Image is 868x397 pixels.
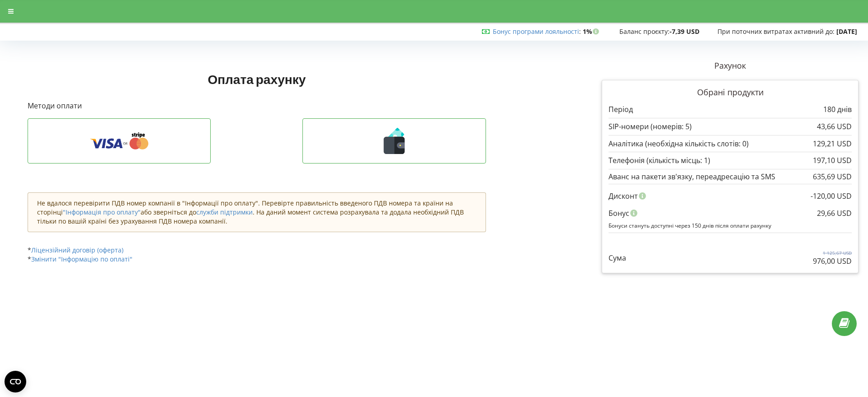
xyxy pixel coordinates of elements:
a: служби підтримки [196,208,253,216]
strong: -7,39 USD [670,27,699,36]
p: Телефонія (кількість місць: 1) [609,155,710,166]
a: Ліцензійний договір (оферта) [31,246,123,254]
strong: [DATE] [836,27,857,36]
p: 180 днів [823,104,852,115]
h1: Оплата рахунку [28,71,486,87]
a: "Інформація про оплату" [63,208,141,216]
p: Період [609,104,633,115]
p: 976,00 USD [813,256,852,266]
p: Аналітика (необхідна кількість слотів: 0) [609,139,749,149]
p: 1 125,67 USD [813,250,852,256]
div: 635,69 USD [813,173,852,181]
p: Обрані продукти [609,87,852,98]
p: 197,10 USD [813,155,852,166]
p: 43,66 USD [817,121,852,132]
p: Рахунок [602,60,859,72]
div: -120,00 USD [811,187,852,205]
p: Бонуси стануть доступні через 150 днів після оплати рахунку [609,222,852,229]
div: 29,66 USD [817,205,852,222]
p: SIP-номери (номерів: 5) [609,121,692,132]
span: Баланс проєкту: [619,27,670,36]
div: Не вдалося перевірити ПДВ номер компанії в "Інформації про оплату". Перевірте правильність введен... [28,192,486,232]
strong: 1% [583,27,601,36]
p: 129,21 USD [813,139,852,149]
p: Сума [609,253,626,263]
div: Бонус [609,205,852,222]
a: Бонус програми лояльності [493,27,579,36]
div: Дисконт [609,187,852,205]
p: Методи оплати [28,101,486,111]
button: Open CMP widget [5,371,26,392]
a: Змінити "Інформацію по оплаті" [31,255,132,263]
div: Аванс на пакети зв'язку, переадресацію та SMS [609,173,852,181]
span: : [493,27,581,36]
span: При поточних витратах активний до: [717,27,835,36]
